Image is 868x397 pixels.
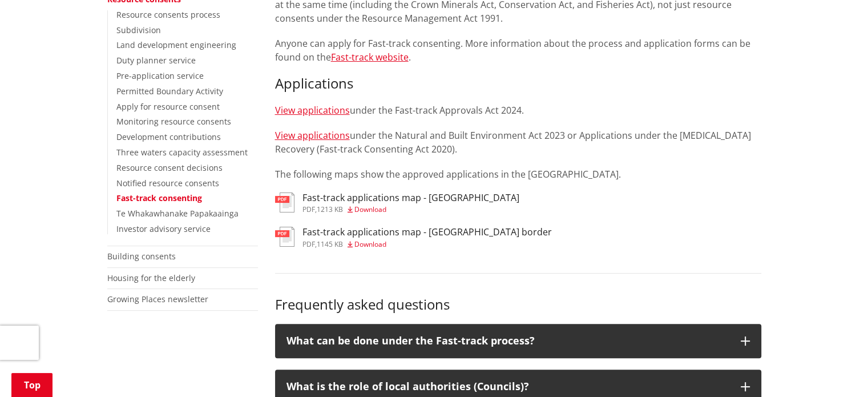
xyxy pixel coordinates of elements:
a: Pre-application service [116,70,204,81]
a: Fast-track website [331,51,409,63]
span: 1145 KB [317,239,343,249]
span: pdf [302,204,315,214]
a: Monitoring resource consents [116,116,231,127]
a: Permitted Boundary Activity [116,86,223,97]
span: Download [354,239,386,249]
a: Subdivision [116,25,161,35]
p: What can be done under the Fast-track process? [286,335,729,347]
a: View applications [275,129,350,142]
p: under the Natural and Built Environment Act 2023 or Applications under the [MEDICAL_DATA] Recover... [275,129,761,156]
a: Fast-track consenting [116,193,202,203]
span: 1213 KB [317,204,343,214]
iframe: Messenger Launcher [815,349,857,390]
a: Resource consent decisions [116,162,223,173]
h3: Applications [275,75,761,92]
img: document-pdf.svg [275,227,294,247]
a: Development contributions [116,131,221,142]
h3: Frequently asked questions [275,296,761,313]
a: Land development engineering [116,39,236,50]
a: Apply for resource consent [116,101,220,112]
span: Download [354,204,386,214]
a: Fast-track applications map - [GEOGRAPHIC_DATA] pdf,1213 KB Download [275,193,519,213]
a: Top [11,373,53,397]
span: pdf [302,239,315,249]
button: What can be done under the Fast-track process? [275,324,761,358]
a: Notified resource consents [116,178,219,189]
a: Duty planner service [116,55,196,66]
a: Building consents [107,251,176,262]
p: The following maps show the approved applications in the [GEOGRAPHIC_DATA]. [275,167,761,181]
div: , [302,206,519,213]
a: Te Whakawhanake Papakaainga [116,208,239,219]
a: View applications [275,104,350,117]
a: Fast-track applications map - [GEOGRAPHIC_DATA] border pdf,1145 KB Download [275,227,552,247]
a: Housing for the elderly [107,272,195,283]
p: What is the role of local authorities (Councils)? [286,381,729,392]
a: Three waters capacity assessment [116,147,248,158]
h3: Fast-track applications map - [GEOGRAPHIC_DATA] [302,193,519,203]
div: , [302,241,552,248]
a: Resource consents process [116,9,220,20]
h3: Fast-track applications map - [GEOGRAPHIC_DATA] border [302,227,552,238]
a: Growing Places newsletter [107,294,208,304]
img: document-pdf.svg [275,193,294,212]
p: under the Fast-track Approvals Act 2024. [275,103,761,117]
p: Anyone can apply for Fast-track consenting. More information about the process and application fo... [275,37,761,64]
a: Investor advisory service [116,223,211,234]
